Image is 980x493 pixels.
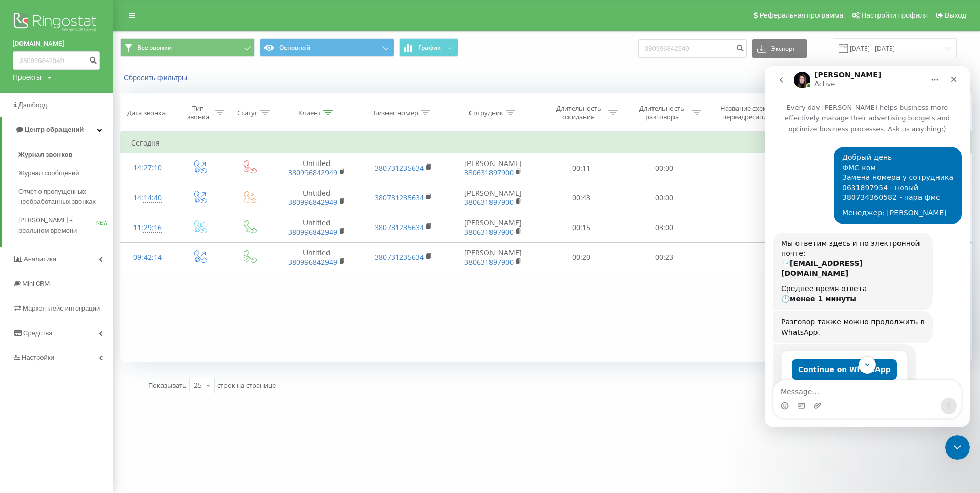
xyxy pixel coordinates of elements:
[131,218,164,238] div: 11:29:16
[298,109,321,117] div: Клиент
[446,153,540,183] td: [PERSON_NAME]
[22,280,50,287] span: Mini CRM
[274,242,360,272] td: Untitled
[540,242,623,272] td: 00:20
[623,213,706,242] td: 03:00
[288,257,337,267] a: 380996842949
[540,183,623,213] td: 00:43
[464,227,514,237] a: 380631897900
[446,213,540,242] td: [PERSON_NAME]
[260,38,394,57] button: Основной
[274,153,360,183] td: Untitled
[18,168,79,178] span: Журнал сообщений
[18,182,113,211] a: Отчет о пропущенных необработанных звонках
[464,168,514,177] a: 380631897900
[131,188,164,208] div: 14:14:40
[274,213,360,242] td: Untitled
[18,187,108,207] span: Отчет о пропущенных необработанных звонках
[464,257,514,267] a: 380631897900
[23,329,53,337] span: Средства
[288,197,337,207] a: 380996842949
[635,104,689,121] div: Длительность разговора
[288,168,337,177] a: 380996842949
[375,252,424,262] a: 380731235634
[623,242,706,272] td: 00:23
[121,133,972,153] td: Сегодня
[25,126,84,133] span: Центр обращений
[945,11,966,19] span: Выход
[399,38,458,57] button: График
[131,158,164,178] div: 14:27:10
[418,44,441,51] span: График
[120,73,192,83] button: Сбросить фильтры
[18,215,96,236] span: [PERSON_NAME] в реальном времени
[464,197,514,207] a: 380631897900
[861,11,928,19] span: Настройки профиля
[759,11,843,19] span: Реферальная программа
[18,146,113,164] a: Журнал звонков
[374,109,418,117] div: Бизнес номер
[18,150,72,160] span: Журнал звонков
[13,51,100,70] input: Поиск по номеру
[137,44,172,52] span: Все звонки
[288,227,337,237] a: 380996842949
[274,183,360,213] td: Untitled
[22,354,54,361] span: Настройки
[183,104,213,121] div: Тип звонка
[13,72,42,83] div: Проекты
[765,66,970,427] iframe: Intercom live chat
[551,104,606,121] div: Длительность ожидания
[131,248,164,268] div: 09:42:14
[13,10,100,36] img: Ringostat logo
[2,117,113,142] a: Центр обращений
[13,38,100,49] a: [DOMAIN_NAME]
[446,242,540,272] td: [PERSON_NAME]
[623,183,706,213] td: 00:00
[148,381,187,390] span: Показывать
[945,435,970,460] iframe: Intercom live chat
[18,164,113,182] a: Журнал сообщений
[540,213,623,242] td: 00:15
[752,39,807,58] button: Экспорт
[719,104,774,121] div: Название схемы переадресации
[237,109,258,117] div: Статус
[18,211,113,240] a: [PERSON_NAME] в реальном времениNEW
[18,101,47,109] span: Дашборд
[469,109,503,117] div: Сотрудник
[540,153,623,183] td: 00:11
[375,222,424,232] a: 380731235634
[446,183,540,213] td: [PERSON_NAME]
[24,255,56,263] span: Аналитика
[120,38,255,57] button: Все звонки
[623,153,706,183] td: 00:00
[194,380,202,391] div: 25
[127,109,166,117] div: Дата звонка
[217,381,276,390] span: строк на странице
[375,193,424,202] a: 380731235634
